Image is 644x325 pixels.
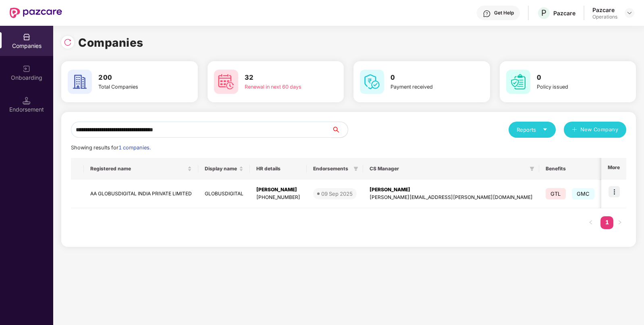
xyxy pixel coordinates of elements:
h3: 0 [391,72,460,83]
img: svg+xml;base64,PHN2ZyB3aWR0aD0iMTQuNSIgaGVpZ2h0PSIxNC41IiB2aWV3Qm94PSIwIDAgMTYgMTYiIGZpbGw9Im5vbm... [23,97,31,105]
img: svg+xml;base64,PHN2ZyBpZD0iUmVsb2FkLTMyeDMyIiB4bWxucz0iaHR0cDovL3d3dy53My5vcmcvMjAwMC9zdmciIHdpZH... [64,38,72,46]
img: svg+xml;base64,PHN2ZyB4bWxucz0iaHR0cDovL3d3dy53My5vcmcvMjAwMC9zdmciIHdpZHRoPSI2MCIgaGVpZ2h0PSI2MC... [506,70,530,94]
h1: Companies [78,34,143,52]
span: filter [528,164,536,174]
div: Operations [592,14,617,20]
img: svg+xml;base64,PHN2ZyBpZD0iRHJvcGRvd24tMzJ4MzIiIHhtbG5zPSJodHRwOi8vd3d3LnczLm9yZy8yMDAwL3N2ZyIgd2... [626,10,633,16]
div: [PERSON_NAME] [370,186,533,194]
span: P [541,8,546,18]
img: svg+xml;base64,PHN2ZyB4bWxucz0iaHR0cDovL3d3dy53My5vcmcvMjAwMC9zdmciIHdpZHRoPSI2MCIgaGVpZ2h0PSI2MC... [360,70,384,94]
a: 1 [600,216,613,228]
span: CS Manager [370,166,526,172]
button: plusNew Company [564,122,626,138]
span: filter [353,166,358,171]
span: Endorsements [313,166,350,172]
span: 1 companies. [118,145,151,151]
td: AA GLOBUSDIGITAL INDIA PRIVATE LIMITED [84,180,198,208]
span: caret-down [542,127,548,132]
div: [PERSON_NAME] [256,186,300,194]
span: plus [572,127,577,133]
img: svg+xml;base64,PHN2ZyBpZD0iSGVscC0zMngzMiIgeG1sbnM9Imh0dHA6Ly93d3cudzMub3JnLzIwMDAvc3ZnIiB3aWR0aD... [483,10,491,18]
img: svg+xml;base64,PHN2ZyB4bWxucz0iaHR0cDovL3d3dy53My5vcmcvMjAwMC9zdmciIHdpZHRoPSI2MCIgaGVpZ2h0PSI2MC... [68,70,92,94]
div: Payment received [391,83,460,91]
img: icon [609,186,620,197]
div: [PERSON_NAME][EMAIL_ADDRESS][PERSON_NAME][DOMAIN_NAME] [370,194,533,201]
div: 09 Sep 2025 [321,190,353,198]
button: search [331,122,348,138]
li: Next Page [613,216,626,229]
span: filter [352,164,360,174]
button: right [613,216,626,229]
span: GMC [572,188,595,199]
span: search [331,126,348,133]
div: Pazcare [592,6,617,14]
div: Renewal in next 60 days [245,83,314,91]
span: Display name [205,166,237,172]
div: Reports [517,126,548,134]
div: Get Help [494,10,514,16]
h3: 32 [245,72,314,83]
li: Previous Page [584,216,597,229]
th: HR details [250,158,307,180]
h3: 0 [537,72,606,83]
span: Showing results for [71,145,151,151]
span: right [617,220,622,225]
h3: 200 [98,72,168,83]
img: svg+xml;base64,PHN2ZyB4bWxucz0iaHR0cDovL3d3dy53My5vcmcvMjAwMC9zdmciIHdpZHRoPSI2MCIgaGVpZ2h0PSI2MC... [214,70,238,94]
img: New Pazcare Logo [10,8,62,18]
th: Registered name [84,158,198,180]
li: 1 [600,216,613,229]
div: Policy issued [537,83,606,91]
th: More [601,158,626,180]
img: svg+xml;base64,PHN2ZyB3aWR0aD0iMjAiIGhlaWdodD0iMjAiIHZpZXdCb3g9IjAgMCAyMCAyMCIgZmlsbD0ibm9uZSIgeG... [23,65,31,73]
div: Pazcare [553,9,575,17]
span: Registered name [90,166,186,172]
img: svg+xml;base64,PHN2ZyBpZD0iQ29tcGFuaWVzIiB4bWxucz0iaHR0cDovL3d3dy53My5vcmcvMjAwMC9zdmciIHdpZHRoPS... [23,33,31,41]
th: Benefits [539,158,611,180]
td: GLOBUSDIGITAL [198,180,250,208]
button: left [584,216,597,229]
div: [PHONE_NUMBER] [256,194,300,201]
span: New Company [580,126,619,134]
div: Total Companies [98,83,168,91]
span: GTL [546,188,566,199]
th: Display name [198,158,250,180]
span: left [588,220,593,225]
span: filter [530,166,534,171]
